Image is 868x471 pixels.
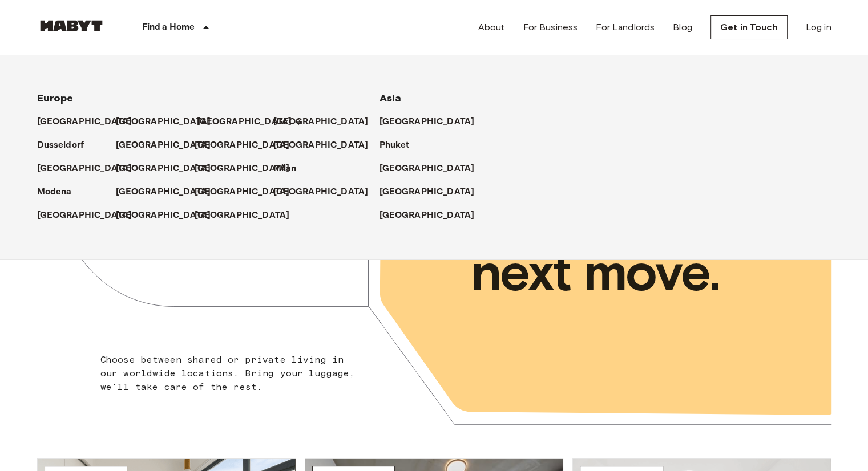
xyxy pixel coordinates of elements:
a: [GEOGRAPHIC_DATA] [380,162,486,176]
a: About [478,21,505,34]
p: [GEOGRAPHIC_DATA] [37,115,132,129]
a: [GEOGRAPHIC_DATA] [380,209,486,222]
p: [GEOGRAPHIC_DATA] [116,162,211,176]
p: [GEOGRAPHIC_DATA] [195,185,290,199]
img: Habyt [37,20,106,31]
p: Choose between shared or private living in our worldwide locations. Bring your luggage, we'll tak... [100,353,362,394]
p: [GEOGRAPHIC_DATA] [37,162,132,176]
p: [GEOGRAPHIC_DATA] [380,185,475,199]
p: [GEOGRAPHIC_DATA] [273,139,369,152]
p: [GEOGRAPHIC_DATA] [116,185,211,199]
a: [GEOGRAPHIC_DATA] [380,185,486,199]
p: [GEOGRAPHIC_DATA] [195,209,290,222]
a: [GEOGRAPHIC_DATA] [197,115,304,129]
p: [GEOGRAPHIC_DATA] [116,115,211,129]
a: [GEOGRAPHIC_DATA] [116,185,223,199]
p: [GEOGRAPHIC_DATA] [195,162,290,176]
span: Europe [37,92,74,104]
a: [GEOGRAPHIC_DATA] [116,139,223,152]
a: [GEOGRAPHIC_DATA] [195,139,301,152]
a: [GEOGRAPHIC_DATA] [195,209,301,222]
a: Log in [806,21,831,34]
p: Find a Home [142,21,195,34]
p: [GEOGRAPHIC_DATA] [380,209,475,222]
a: [GEOGRAPHIC_DATA] [116,115,223,129]
a: [GEOGRAPHIC_DATA] [37,115,144,129]
a: [GEOGRAPHIC_DATA] [195,162,301,176]
p: Milan [273,162,297,176]
a: [GEOGRAPHIC_DATA] [273,139,380,152]
p: [GEOGRAPHIC_DATA] [197,115,292,129]
p: Dusseldorf [37,139,84,152]
a: [GEOGRAPHIC_DATA] [116,209,223,222]
a: Blog [673,21,692,34]
p: [GEOGRAPHIC_DATA] [380,162,475,176]
p: [GEOGRAPHIC_DATA] [380,115,475,129]
a: Phuket [380,139,421,152]
a: Milan [273,162,308,176]
a: [GEOGRAPHIC_DATA] [380,115,486,129]
a: [GEOGRAPHIC_DATA] [273,115,380,129]
a: For Landlords [596,21,655,34]
a: [GEOGRAPHIC_DATA] [37,209,144,222]
p: Phuket [380,139,410,152]
a: [GEOGRAPHIC_DATA] [116,162,223,176]
a: [GEOGRAPHIC_DATA] [273,185,380,199]
p: [GEOGRAPHIC_DATA] [116,209,211,222]
a: Modena [37,185,83,199]
p: [GEOGRAPHIC_DATA] [195,139,290,152]
a: [GEOGRAPHIC_DATA] [195,185,301,199]
a: Dusseldorf [37,139,96,152]
p: [GEOGRAPHIC_DATA] [37,209,132,222]
a: For Business [523,21,578,34]
p: Modena [37,185,72,199]
span: Asia [380,92,402,104]
p: [GEOGRAPHIC_DATA] [273,185,369,199]
p: [GEOGRAPHIC_DATA] [116,139,211,152]
a: [GEOGRAPHIC_DATA] [37,162,144,176]
p: [GEOGRAPHIC_DATA] [273,115,369,129]
a: Get in Touch [710,15,788,39]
